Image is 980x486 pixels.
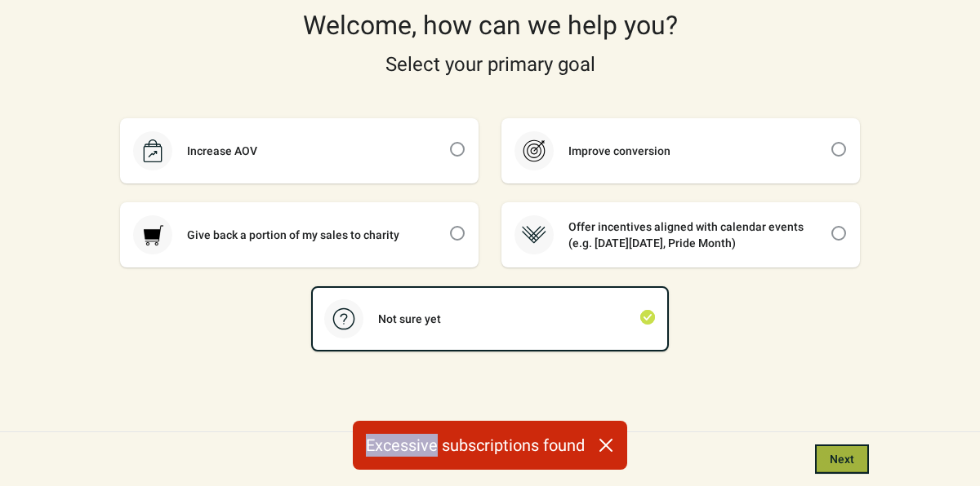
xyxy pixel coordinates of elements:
[172,227,414,243] div: Give back a portion of my sales to charity
[353,421,627,470] div: Excessive subscriptions found
[815,444,869,474] button: Next
[109,12,871,38] div: Welcome, how can we help you?
[109,51,871,77] div: Select your primary goal
[363,311,456,327] div: Not sure yet
[554,219,831,251] div: Offer incentives aligned with calendar events (e.g. [DATE][DATE], Pride Month)
[554,143,685,159] div: Improve conversion
[172,143,272,159] div: Increase AOV
[830,453,854,466] span: Next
